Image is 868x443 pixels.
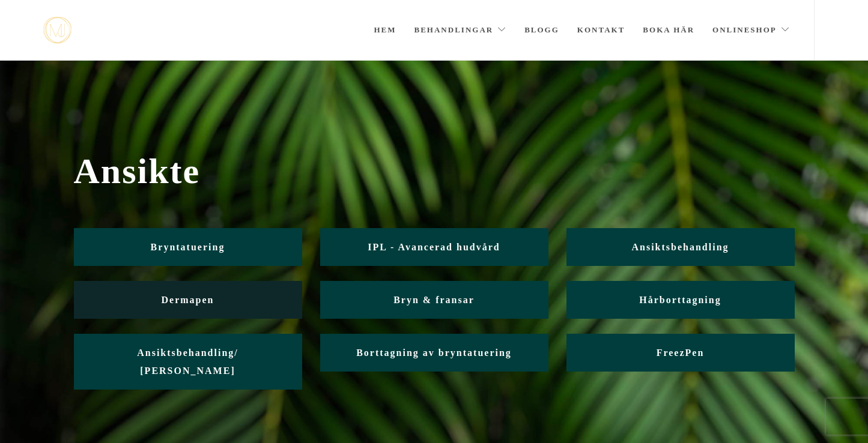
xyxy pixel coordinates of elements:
[74,281,302,319] a: Dermapen
[320,281,548,319] a: Bryn & fransar
[320,228,548,266] a: IPL - Avancerad hudvård
[566,281,795,319] a: Hårborttagning
[639,295,721,305] span: Hårborttagning
[74,228,302,266] a: Bryntatuering
[566,228,795,266] a: Ansiktsbehandling
[320,334,548,372] a: Borttagning av bryntatuering
[368,242,500,252] span: IPL - Avancerad hudvård
[74,334,302,390] a: Ansiktsbehandling/ [PERSON_NAME]
[43,17,71,44] img: mjstudio
[393,295,475,305] span: Bryn & fransar
[631,242,729,252] span: Ansiktsbehandling
[43,17,71,44] a: mjstudio mjstudio mjstudio
[74,151,795,192] span: Ansikte
[162,295,214,305] span: Dermapen
[151,242,225,252] span: Bryntatuering
[657,348,705,358] span: FreezPen
[356,348,512,358] span: Borttagning av bryntatuering
[137,348,238,376] span: Ansiktsbehandling/ [PERSON_NAME]
[566,334,795,372] a: FreezPen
